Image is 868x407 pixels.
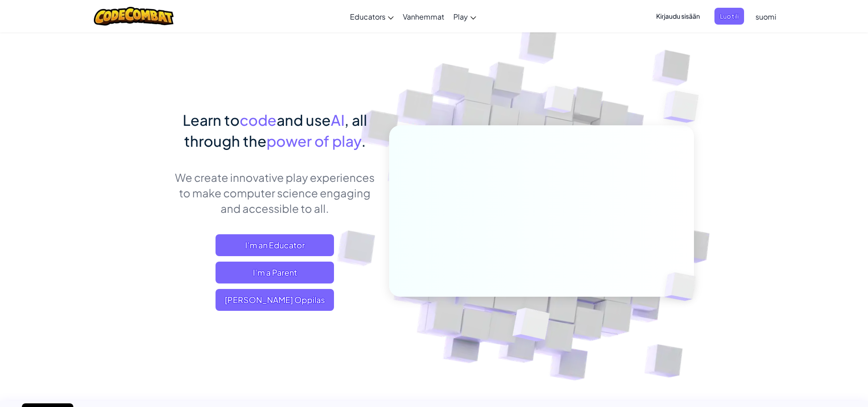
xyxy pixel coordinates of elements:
[398,4,449,29] a: Vanhemmat
[183,111,240,129] span: Learn to
[645,68,724,145] img: Overlap cubes
[453,12,468,21] span: Play
[345,4,398,29] a: Educators
[216,262,334,283] a: I'm a Parent
[175,170,375,216] p: We create innovative play experiences to make computer science engaging and accessible to all.
[267,132,361,150] span: power of play
[714,8,744,25] button: Luo tili
[216,289,334,311] button: [PERSON_NAME] Oppilas
[240,111,277,129] span: code
[649,253,717,320] img: Overlap cubes
[490,289,571,364] img: Overlap cubes
[449,4,481,29] a: Play
[527,68,592,136] img: Overlap cubes
[331,111,344,129] span: AI
[94,7,174,26] img: CodeCombat logo
[755,12,776,21] span: suomi
[216,234,334,256] a: I'm an Educator
[350,12,385,21] span: Educators
[277,111,331,129] span: and use
[361,132,366,150] span: .
[651,8,705,25] button: Kirjaudu sisään
[751,4,781,29] a: suomi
